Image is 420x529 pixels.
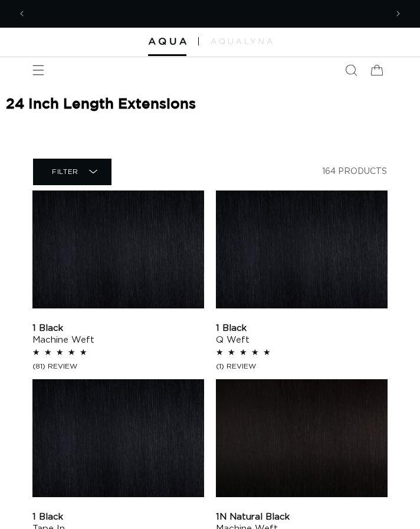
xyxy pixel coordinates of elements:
summary: Filter [33,159,111,185]
img: Aqua Hair Extensions [148,38,186,45]
span: 164 products [322,167,387,176]
a: 1 Black Machine Weft [32,323,204,346]
button: Next announcement [385,1,411,27]
button: Previous announcement [9,1,35,27]
a: 1 Black Q Weft [216,323,388,346]
summary: Search [338,57,364,83]
summary: Menu [25,57,51,83]
h2: 24 Inch Length Extensions [6,95,414,112]
span: Filter [52,168,78,175]
img: aqualyna.com [211,38,273,44]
